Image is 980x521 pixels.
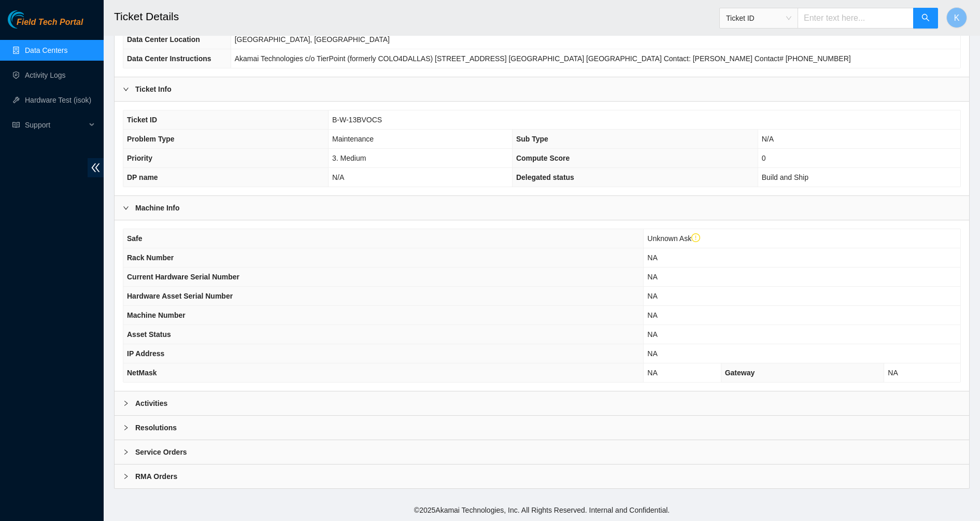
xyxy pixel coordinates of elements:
div: Machine Info [115,196,969,220]
span: 0 [762,154,766,162]
div: Activities [115,391,969,415]
span: right [123,86,129,92]
a: Hardware Test (isok) [25,96,91,104]
span: Data Center Instructions [127,54,211,63]
span: Build and Ship [762,173,808,181]
div: RMA Orders [115,464,969,488]
span: Ticket ID [127,116,157,124]
span: [GEOGRAPHIC_DATA], [GEOGRAPHIC_DATA] [235,35,390,44]
b: Ticket Info [135,83,172,95]
span: NA [647,292,657,300]
span: Current Hardware Serial Number [127,273,239,281]
span: Compute Score [516,154,570,162]
b: Service Orders [135,446,187,458]
div: Ticket Info [115,77,969,101]
span: Delegated status [516,173,574,181]
span: right [123,425,129,431]
span: Maintenance [332,135,374,143]
span: Field Tech Portal [17,18,83,27]
span: DP name [127,173,158,181]
span: N/A [762,135,774,143]
span: IP Address [127,349,164,358]
span: exclamation-circle [691,233,701,243]
span: Data Center Location [127,35,200,44]
span: Safe [127,234,143,243]
a: Activity Logs [25,71,66,79]
span: N/A [332,173,344,181]
span: right [123,400,129,406]
span: right [123,449,129,455]
span: read [12,121,20,129]
span: B-W-13BVOCS [332,116,382,124]
span: K [954,11,960,24]
b: Machine Info [135,202,180,214]
span: double-left [88,158,104,177]
span: NA [647,273,657,281]
footer: © 2025 Akamai Technologies, Inc. All Rights Reserved. Internal and Confidential. [104,499,980,521]
img: Akamai Technologies [8,10,52,29]
span: 3. Medium [332,154,366,162]
span: Unknown Ask [647,234,700,243]
span: Hardware Asset Serial Number [127,292,233,300]
input: Enter text here... [798,8,914,29]
span: Problem Type [127,135,175,143]
span: NetMask [127,369,157,377]
b: Activities [135,398,167,409]
a: Akamai TechnologiesField Tech Portal [8,19,83,32]
span: right [123,473,129,480]
button: K [946,7,967,28]
span: Akamai Technologies c/o TierPoint (formerly COLO4DALLAS) [STREET_ADDRESS] [GEOGRAPHIC_DATA] [GEOG... [235,54,851,63]
span: Support [25,115,86,135]
a: Data Centers [25,46,67,54]
span: Gateway [725,369,755,377]
span: NA [647,311,657,319]
span: NA [647,349,657,358]
span: Machine Number [127,311,186,319]
span: Sub Type [516,135,548,143]
span: right [123,205,129,211]
div: Resolutions [115,416,969,440]
span: Ticket ID [726,10,791,26]
button: search [913,8,938,29]
span: search [921,13,930,23]
span: NA [647,330,657,339]
b: RMA Orders [135,471,177,482]
span: NA [647,254,657,262]
span: Asset Status [127,330,171,339]
span: NA [647,369,657,377]
span: Rack Number [127,254,174,262]
b: Resolutions [135,422,177,433]
span: Priority [127,154,152,162]
div: Service Orders [115,440,969,464]
span: NA [888,369,898,377]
